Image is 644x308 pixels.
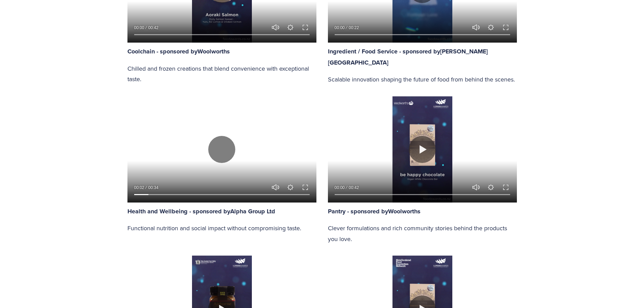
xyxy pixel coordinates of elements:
[134,184,146,191] div: Current time
[328,207,388,216] strong: Pantry - sponsored by
[230,207,275,215] a: Alpha Group Ltd
[127,63,316,85] p: Chilled and frozen creations that blend convenience with exceptional taste.
[409,136,436,163] button: Play
[230,207,275,216] strong: Alpha Group Ltd
[134,192,310,197] input: Seek
[328,47,440,56] strong: Ingredient / Food Service - sponsored by
[328,74,517,85] p: Scalable innovation shaping the future of food from behind the scenes.
[134,24,146,31] div: Current time
[208,136,235,163] button: Pause
[127,223,316,234] p: Functional nutrition and social impact without compromising taste.
[134,32,310,37] input: Seek
[388,207,421,216] strong: Woolworths
[335,32,510,37] input: Seek
[335,24,347,31] div: Current time
[335,192,510,197] input: Seek
[146,184,160,191] div: Duration
[347,24,361,31] div: Duration
[328,47,488,67] a: [PERSON_NAME][GEOGRAPHIC_DATA]
[146,24,160,31] div: Duration
[127,207,230,216] strong: Health and Wellbeing - sponsored by
[127,47,197,56] strong: Coolchain - sponsored by
[197,47,230,55] a: Woolworths
[335,184,347,191] div: Current time
[388,207,421,215] a: Woolworths
[328,223,517,244] p: Clever formulations and rich community stories behind the products you love.
[347,184,361,191] div: Duration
